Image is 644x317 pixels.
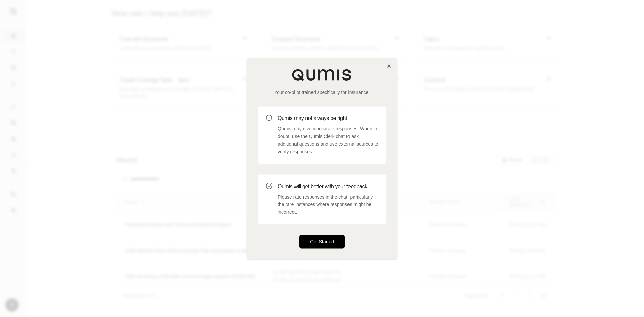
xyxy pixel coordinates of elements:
[299,235,345,248] button: Get Started
[278,125,378,156] p: Qumis may give inaccurate responses. When in doubt, use the Qumis Clerk chat to ask additional qu...
[292,69,352,81] img: Qumis Logo
[258,89,386,96] p: Your co-pilot trained specifically for insurance.
[278,193,378,216] p: Please rate responses in the chat, particularly the rare instances where responses might be incor...
[278,114,378,122] h3: Qumis may not always be right
[278,182,378,191] h3: Qumis will get better with your feedback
